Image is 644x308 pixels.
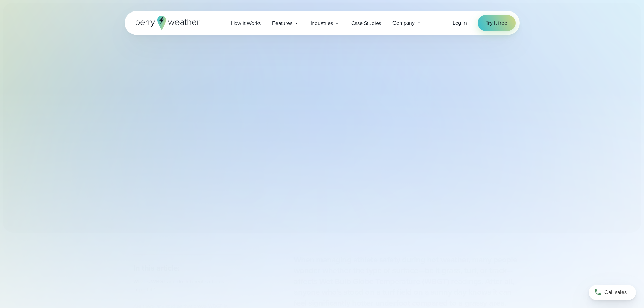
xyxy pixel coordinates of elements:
[604,288,627,297] span: Call sales
[453,19,467,27] span: Log in
[351,19,381,27] span: Case Studies
[345,16,387,30] a: Case Studies
[311,19,333,27] span: Industries
[231,19,261,27] span: How it Works
[453,19,467,27] a: Log in
[225,16,267,30] a: How it Works
[486,19,507,27] span: Try it free
[272,19,292,27] span: Features
[392,19,415,27] span: Company
[589,285,636,300] a: Call sales
[478,15,516,31] a: Try it free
